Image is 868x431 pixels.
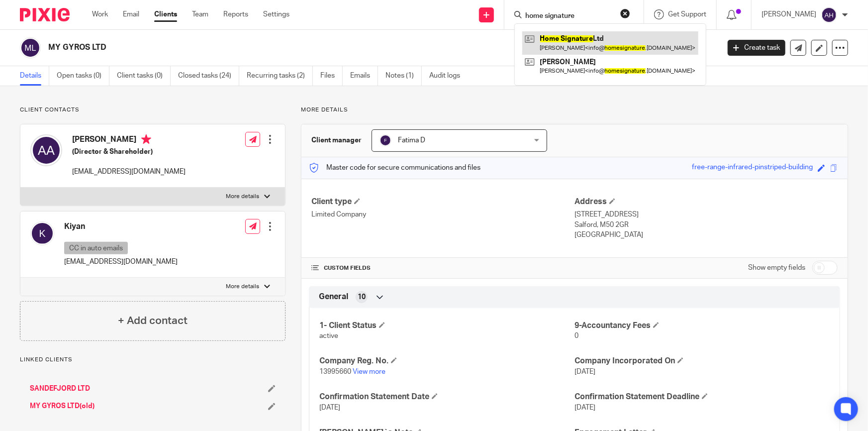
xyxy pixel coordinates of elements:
h4: 9-Accountancy Fees [575,321,830,331]
span: Get Support [668,11,706,18]
p: CC in auto emails [64,242,128,254]
p: Salford, M50 2GR [575,220,838,230]
p: Master code for secure communications and files [309,163,481,173]
p: More details [226,193,259,201]
h4: Company Reg. No. [319,356,575,366]
p: [EMAIL_ADDRESS][DOMAIN_NAME] [64,257,178,267]
p: [GEOGRAPHIC_DATA] [575,230,838,240]
i: Primary [141,134,151,144]
a: Email [123,9,139,19]
span: 10 [358,292,366,302]
span: 0 [575,332,579,339]
a: Open tasks (0) [57,66,109,86]
a: Reports [223,9,248,19]
a: Client tasks (0) [117,66,171,86]
p: More details [226,283,259,291]
h4: [PERSON_NAME] [72,134,186,147]
img: svg%3E [30,134,62,166]
a: Closed tasks (24) [178,66,239,86]
h4: Kiyan [64,221,178,232]
img: svg%3E [380,134,391,146]
img: Pixie [20,8,70,21]
span: [DATE] [575,368,595,375]
p: More details [301,106,848,114]
button: Clear [620,8,630,18]
a: Notes (1) [386,66,422,86]
span: active [319,332,338,339]
h4: Confirmation Statement Date [319,392,575,402]
h4: CUSTOM FIELDS [311,264,575,272]
p: Linked clients [20,356,286,364]
h4: + Add contact [118,313,188,328]
h4: 1- Client Status [319,321,575,331]
a: Files [320,66,343,86]
a: Recurring tasks (2) [247,66,313,86]
a: Settings [263,9,289,19]
p: Client contacts [20,106,286,114]
img: svg%3E [821,7,837,23]
span: [DATE] [575,404,595,411]
label: Show empty fields [748,263,805,273]
img: svg%3E [30,221,54,245]
input: Search [524,12,614,21]
a: SANDEFJORD LTD [30,384,90,394]
a: Clients [154,9,177,19]
a: Audit logs [429,66,468,86]
span: Fatima D [398,137,425,144]
span: 13995660 [319,368,351,375]
span: [DATE] [319,404,340,411]
div: free-range-infrared-pinstriped-building [692,162,813,174]
p: [EMAIL_ADDRESS][DOMAIN_NAME] [72,167,186,177]
a: Create task [728,40,785,56]
a: Work [92,9,108,19]
h4: Client type [311,197,575,207]
h4: Confirmation Statement Deadline [575,392,830,402]
h5: (Director & Shareholder) [72,147,186,157]
span: General [319,292,348,302]
a: Team [192,9,208,19]
a: Emails [350,66,378,86]
h4: Address [575,197,838,207]
h3: Client manager [311,135,362,145]
a: MY GYROS LTD(old) [30,401,95,411]
h4: Company Incorporated On [575,356,830,366]
a: View more [353,368,386,375]
p: Limited Company [311,210,575,219]
h2: MY GYROS LTD [48,42,580,53]
p: [STREET_ADDRESS] [575,210,838,219]
a: Details [20,66,49,86]
p: [PERSON_NAME] [762,9,816,19]
img: svg%3E [20,37,41,58]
